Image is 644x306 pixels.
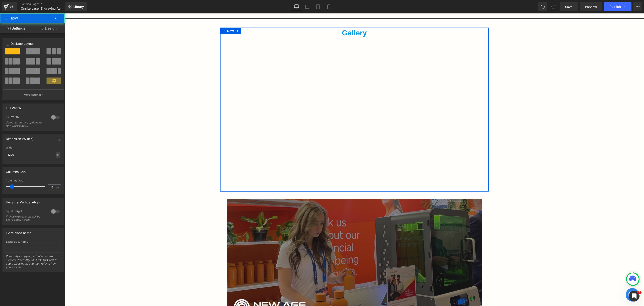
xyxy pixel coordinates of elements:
div: Equal Height [6,209,47,214]
span: 1 [638,291,642,294]
a: Desktop [291,2,302,11]
a: Tablet [313,2,323,11]
div: Columns Gap [6,179,61,182]
div: Select stretching options for row and content. [6,121,46,127]
span: px [56,186,60,189]
div: If checked columns will be set to equal height. [6,215,46,221]
iframe: 0822 (1) [159,25,421,178]
span: Library [73,5,84,9]
span: Preview [585,4,597,9]
iframe: Intercom live chat [629,291,640,302]
a: Laptop [302,2,313,11]
div: Dimension (Width) [6,134,33,141]
div: Extra class name [6,228,31,235]
div: Columns Gap [6,167,26,174]
p: More settings [24,93,42,97]
div: Full Width [6,115,47,120]
span: Onsite Laser Engraving Activation [21,7,64,10]
div: Extra class name [6,240,61,243]
button: Redo [549,2,558,11]
div: Height & Vertical Align [6,198,40,204]
a: Mobile [323,2,334,11]
a: Preview [580,2,602,11]
a: Landing Pages [21,2,72,6]
div: Full Width [6,104,21,110]
div: v6 [9,4,15,10]
span: Save [565,4,572,9]
button: Undo [538,2,547,11]
input: auto [6,151,61,158]
undefined: Gallery [277,15,302,24]
button: More settings [3,89,64,100]
a: v6 [2,2,17,11]
p: Desktop Layout [6,41,61,46]
button: More [633,2,642,11]
button: Publish [604,2,631,11]
div: If you wish to style particular content element differently, then use this field to add a class n... [6,255,61,272]
span: Publish [610,5,621,9]
span: Row [4,13,49,23]
div: px [56,152,60,158]
inbox-online-store-chat: Shopify online store chat [560,275,576,289]
a: Design [32,23,65,33]
div: Width [6,146,61,149]
a: New Library [65,2,87,11]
